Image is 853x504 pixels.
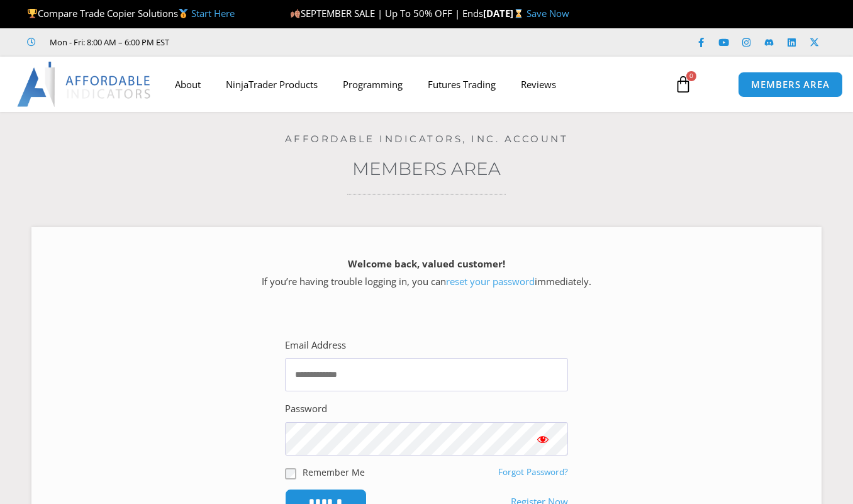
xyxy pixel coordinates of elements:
a: NinjaTrader Products [213,70,330,99]
img: LogoAI | Affordable Indicators – NinjaTrader [17,62,152,107]
label: Remember Me [303,466,365,479]
span: MEMBERS AREA [751,80,830,89]
a: Affordable Indicators, Inc. Account [285,133,569,145]
a: Save Now [527,7,569,20]
a: MEMBERS AREA [738,72,843,98]
a: 0 [655,66,711,103]
button: Show password [518,422,568,456]
a: reset your password [446,275,535,288]
label: Email Address [285,337,346,354]
a: Programming [330,70,415,99]
a: About [162,70,213,99]
p: If you’re having trouble logging in, you can immediately. [53,255,800,291]
span: SEPTEMBER SALE | Up To 50% OFF | Ends [290,7,483,20]
img: 🏆 [28,9,37,18]
img: ⌛ [514,9,523,18]
img: 🍂 [291,9,300,18]
a: Futures Trading [415,70,508,99]
a: Members Area [352,158,501,179]
a: Reviews [508,70,569,99]
a: Forgot Password? [498,466,568,478]
a: Start Here [191,7,235,20]
strong: Welcome back, valued customer! [348,257,505,270]
label: Password [285,400,327,418]
span: Mon - Fri: 8:00 AM – 6:00 PM EST [47,35,169,50]
img: 🥇 [179,9,188,18]
iframe: Customer reviews powered by Trustpilot [187,36,376,48]
span: Compare Trade Copier Solutions [27,7,235,20]
nav: Menu [162,70,666,99]
span: 0 [686,71,696,81]
strong: [DATE] [483,7,527,20]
